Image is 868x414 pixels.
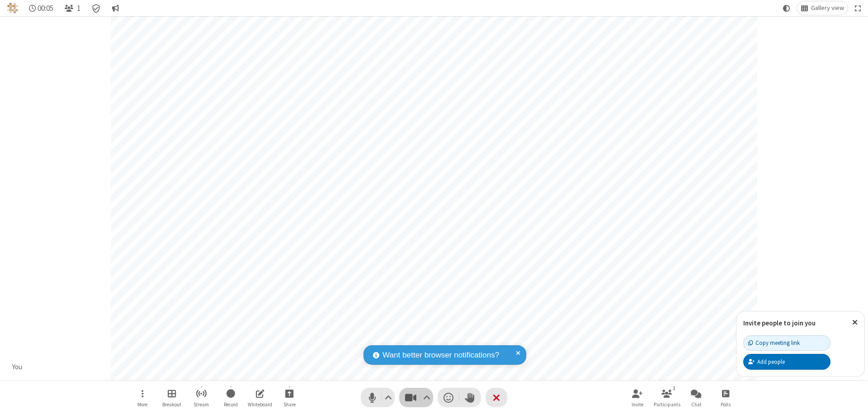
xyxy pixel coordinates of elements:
[77,4,80,13] span: 1
[283,402,296,407] span: Share
[38,4,53,13] span: 00:05
[743,335,830,351] button: Copy meeting link
[851,1,865,15] button: Fullscreen
[246,385,274,410] button: Open shared whiteboard
[743,319,816,327] label: Invite people to join you
[421,388,433,407] button: Video setting
[654,402,680,407] span: Participants
[632,402,643,407] span: Invite
[224,402,238,407] span: Record
[670,384,678,392] div: 1
[276,385,303,410] button: Start sharing
[486,388,507,407] button: End or leave meeting
[459,388,481,407] button: Raise hand
[721,402,731,407] span: Polls
[217,385,244,410] button: Start recording
[797,1,848,15] button: Change layout
[25,1,57,15] div: Timer
[683,385,710,410] button: Open chat
[845,311,864,334] button: Close popover
[129,385,156,410] button: Open menu
[158,385,185,410] button: Manage Breakout Rooms
[382,349,499,361] span: Want better browser notifications?
[624,385,651,410] button: Invite participants (⌘+Shift+I)
[108,1,123,15] button: Conversation
[779,1,794,15] button: Using system theme
[193,402,209,407] span: Stream
[9,362,26,372] div: You
[248,402,272,407] span: Whiteboard
[653,385,680,410] button: Open participant list
[361,388,395,407] button: Mute (⌘+Shift+A)
[61,1,84,15] button: Open participant list
[162,402,181,407] span: Breakout
[712,385,739,410] button: Open poll
[382,388,395,407] button: Audio settings
[188,385,215,410] button: Start streaming
[7,3,18,14] img: QA Selenium DO NOT DELETE OR CHANGE
[743,354,830,369] button: Add people
[748,339,800,347] div: Copy meeting link
[811,5,844,12] span: Gallery view
[399,388,433,407] button: Stop video (⌘+Shift+V)
[691,402,702,407] span: Chat
[88,1,105,15] div: Meeting details Encryption enabled
[137,402,147,407] span: More
[438,388,459,407] button: Send a reaction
